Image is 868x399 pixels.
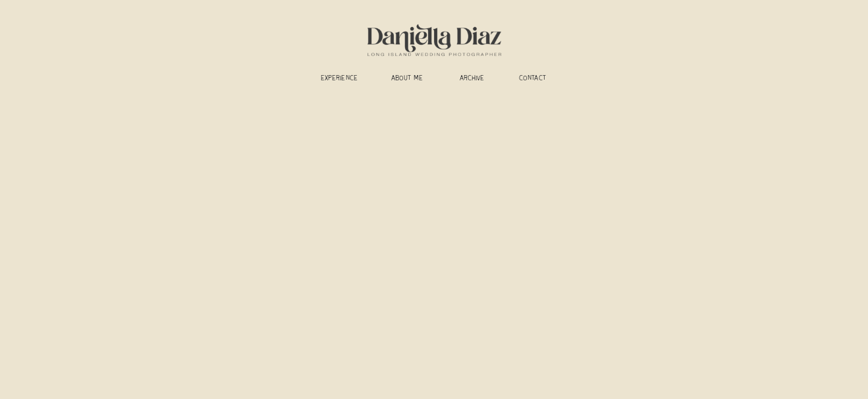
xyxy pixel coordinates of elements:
a: ARCHIVE [451,74,493,84]
a: ABOUT ME [383,74,431,84]
a: CONTACT [512,74,553,84]
a: experience [315,74,364,84]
